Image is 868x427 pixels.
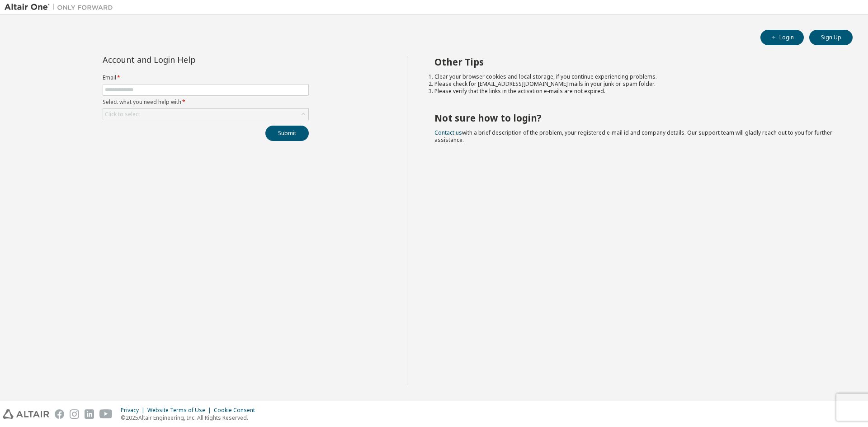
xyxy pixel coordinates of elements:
button: Login [760,30,804,45]
div: Cookie Consent [214,407,260,414]
div: Website Terms of Use [147,407,214,414]
img: instagram.svg [70,409,79,419]
h2: Not sure how to login? [434,112,837,124]
li: Please verify that the links in the activation e-mails are not expired. [434,88,837,95]
p: © 2025 Altair Engineering, Inc. All Rights Reserved. [121,414,260,422]
div: Account and Login Help [103,56,268,63]
li: Please check for [EMAIL_ADDRESS][DOMAIN_NAME] mails in your junk or spam folder. [434,80,837,88]
h2: Other Tips [434,56,837,68]
img: youtube.svg [99,409,113,419]
img: altair_logo.svg [3,409,49,419]
label: Select what you need help with [103,99,309,106]
li: Clear your browser cookies and local storage, if you continue experiencing problems. [434,73,837,80]
span: with a brief description of the problem, your registered e-mail id and company details. Our suppo... [434,129,832,144]
img: Altair One [5,3,118,12]
div: Click to select [103,109,308,120]
img: linkedin.svg [85,409,94,419]
label: Email [103,74,309,81]
button: Submit [265,126,309,141]
div: Privacy [121,407,147,414]
img: facebook.svg [55,409,64,419]
button: Sign Up [809,30,853,45]
a: Contact us [434,129,462,136]
div: Click to select [105,111,140,118]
